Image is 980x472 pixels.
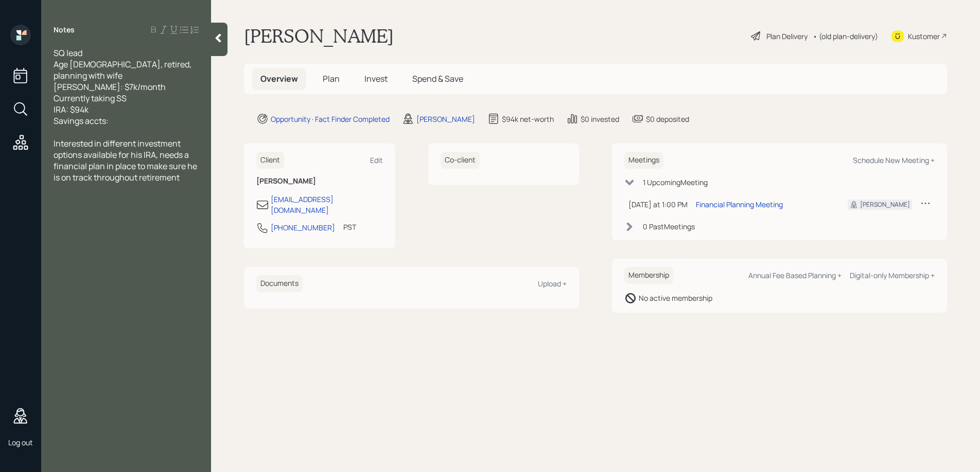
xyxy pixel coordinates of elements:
h6: Membership [624,267,673,284]
h1: [PERSON_NAME] [244,25,394,47]
div: $94k net-worth [502,114,554,124]
div: Digital-only Membership + [850,270,935,280]
span: Spend & Save [412,73,463,84]
div: No active membership [639,293,712,303]
span: Overview [260,73,298,84]
div: 1 Upcoming Meeting [643,177,708,188]
div: • (old plan-delivery) [813,31,878,42]
div: $0 invested [581,114,619,124]
div: 0 Past Meeting s [643,221,695,232]
div: [DATE] at 1:00 PM [628,199,688,210]
div: Opportunity · Fact Finder Completed [271,114,390,124]
div: Annual Fee Based Planning + [748,270,842,280]
div: Upload + [538,279,567,288]
label: Notes [54,25,75,35]
div: Kustomer [908,31,940,42]
div: Edit [370,155,383,165]
span: Interested in different investment options available for his IRA, needs a financial plan in place... [54,138,199,183]
div: Financial Planning Meeting [696,199,783,210]
div: $0 deposited [646,114,689,124]
h6: Meetings [624,152,663,169]
div: PST [343,222,356,232]
h6: Co-client [441,152,480,169]
span: Plan [323,73,340,84]
div: Plan Delivery [766,31,808,42]
div: [PERSON_NAME] [416,114,475,124]
span: SQ lead Age [DEMOGRAPHIC_DATA], retired, planning with wife [PERSON_NAME]: $7k/month Currently ta... [54,47,193,126]
h6: [PERSON_NAME] [256,177,383,186]
div: [EMAIL_ADDRESS][DOMAIN_NAME] [271,194,383,215]
div: Schedule New Meeting + [853,155,935,165]
div: [PHONE_NUMBER] [271,222,335,233]
h6: Documents [256,275,303,292]
span: Invest [364,73,388,84]
div: [PERSON_NAME] [860,200,910,209]
div: Log out [8,438,33,447]
h6: Client [256,152,284,169]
